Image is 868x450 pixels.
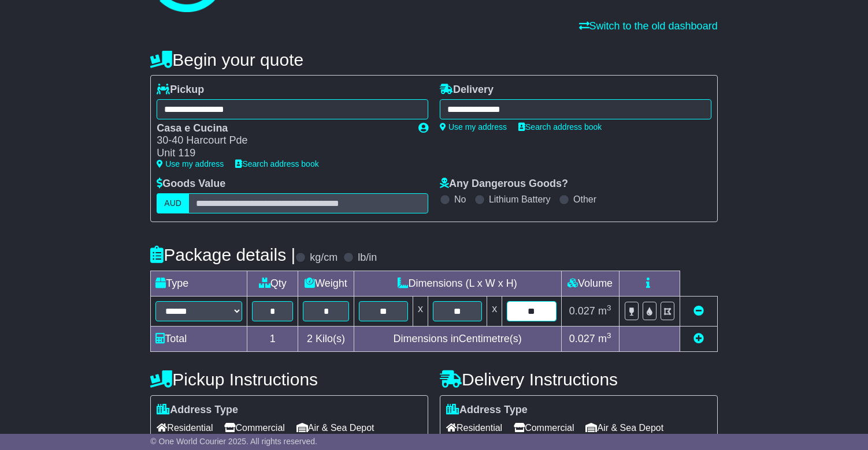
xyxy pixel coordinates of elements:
[157,147,407,160] div: Unit 119
[157,134,407,147] div: 30-40 Harcourt Pde
[157,159,224,168] a: Use my address
[598,305,611,317] span: m
[151,326,247,351] td: Total
[446,404,528,417] label: Address Type
[489,194,551,205] label: Lithium Battery
[693,333,704,344] a: Add new item
[150,437,317,446] span: © One World Courier 2025. All rights reserved.
[693,305,704,317] a: Remove this item
[573,194,596,205] label: Other
[296,419,374,437] span: Air & Sea Depot
[151,271,247,296] td: Type
[440,370,718,389] h4: Delivery Instructions
[354,271,561,296] td: Dimensions (L x W x H)
[607,331,611,340] sup: 3
[157,84,204,96] label: Pickup
[157,122,407,135] div: Casa e Cucina
[298,326,354,351] td: Kilo(s)
[157,178,225,190] label: Goods Value
[150,245,295,264] h4: Package details |
[358,252,377,264] label: lb/in
[310,252,337,264] label: kg/cm
[413,296,428,326] td: x
[157,404,238,417] label: Address Type
[247,271,298,296] td: Qty
[585,419,663,437] span: Air & Sea Depot
[440,84,494,96] label: Delivery
[598,333,611,344] span: m
[440,122,507,132] a: Use my address
[157,419,213,437] span: Residential
[224,419,284,437] span: Commercial
[579,20,718,32] a: Switch to the old dashboard
[569,305,595,317] span: 0.027
[518,122,602,132] a: Search address book
[514,419,574,437] span: Commercial
[298,271,354,296] td: Weight
[354,326,561,351] td: Dimensions in Centimetre(s)
[440,178,568,190] label: Any Dangerous Goods?
[446,419,502,437] span: Residential
[247,326,298,351] td: 1
[569,333,595,344] span: 0.027
[561,271,619,296] td: Volume
[454,194,466,205] label: No
[150,370,428,389] h4: Pickup Instructions
[235,159,318,168] a: Search address book
[487,296,502,326] td: x
[150,50,717,69] h4: Begin your quote
[607,303,611,312] sup: 3
[157,193,189,213] label: AUD
[307,333,313,344] span: 2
